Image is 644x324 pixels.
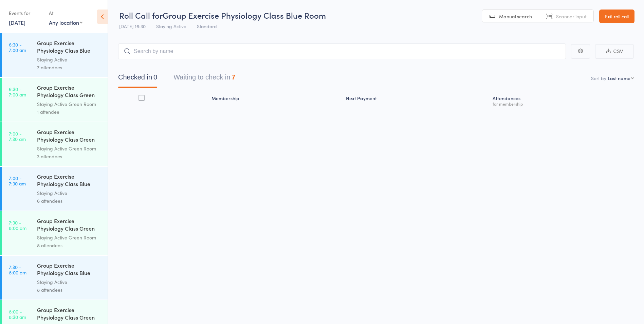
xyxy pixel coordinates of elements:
time: 7:00 - 7:30 am [9,175,26,186]
a: 7:00 -7:30 amGroup Exercise Physiology Class Blue RoomStaying Active6 attendees [2,167,108,211]
input: Search by name [118,43,566,59]
div: 8 attendees [37,286,102,294]
div: Staying Active Green Room [37,234,102,241]
span: Roll Call for [119,10,163,21]
a: 7:30 -8:00 amGroup Exercise Physiology Class Blue RoomStaying Active8 attendees [2,256,108,300]
span: Standard [197,23,217,30]
div: Group Exercise Physiology Class Green Room [37,128,102,145]
time: 7:00 - 7:30 am [9,131,26,142]
div: Last name [608,75,630,82]
div: for membership [493,102,631,106]
div: Membership [209,91,343,109]
button: Checked in0 [118,70,157,88]
a: [DATE] [9,19,25,26]
div: Group Exercise Physiology Class Green Room [37,306,102,323]
div: Next Payment [343,91,490,109]
span: Group Exercise Physiology Class Blue Room [163,10,326,21]
div: Group Exercise Physiology Class Blue Room [37,173,102,189]
time: 7:30 - 8:00 am [9,220,26,231]
div: Staying Active Green Room [37,100,102,108]
div: Events for [9,7,42,19]
div: 0 [153,73,157,81]
button: CSV [595,44,634,59]
div: 1 attendee [37,108,102,116]
span: Scanner input [556,13,587,20]
div: 7 attendees [37,64,102,71]
div: Staying Active [37,278,102,286]
div: Staying Active [37,189,102,197]
div: Atten­dances [490,91,634,109]
a: Exit roll call [599,10,634,23]
a: 6:30 -7:00 amGroup Exercise Physiology Class Green RoomStaying Active Green Room1 attendee [2,78,108,122]
div: 7 [232,73,235,81]
time: 7:30 - 8:00 am [9,264,26,275]
div: 3 attendees [37,152,102,160]
a: 7:30 -8:00 amGroup Exercise Physiology Class Green RoomStaying Active Green Room8 attendees [2,211,108,255]
time: 6:30 - 7:00 am [9,86,26,97]
div: Group Exercise Physiology Class Green Room [37,217,102,234]
div: Staying Active [37,56,102,64]
div: 6 attendees [37,197,102,205]
button: Waiting to check in7 [173,70,235,88]
span: Manual search [499,13,532,20]
div: At [49,7,82,19]
div: Group Exercise Physiology Class Blue Room [37,39,102,56]
span: [DATE] 16:30 [119,23,146,30]
time: 6:30 - 7:00 am [9,42,26,53]
div: Group Exercise Physiology Class Blue Room [37,262,102,278]
div: 8 attendees [37,241,102,249]
span: Staying Active [156,23,186,30]
div: Any location [49,19,82,26]
label: Sort by [591,75,606,82]
div: Group Exercise Physiology Class Green Room [37,84,102,100]
a: 7:00 -7:30 amGroup Exercise Physiology Class Green RoomStaying Active Green Room3 attendees [2,122,108,166]
time: 8:00 - 8:30 am [9,309,26,320]
a: 6:30 -7:00 amGroup Exercise Physiology Class Blue RoomStaying Active7 attendees [2,33,108,77]
div: Staying Active Green Room [37,145,102,152]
